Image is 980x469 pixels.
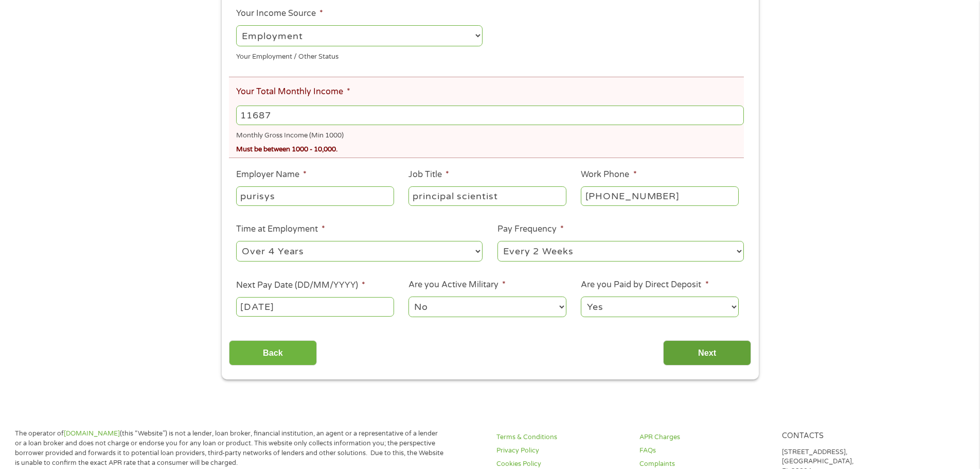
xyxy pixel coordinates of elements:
[236,48,483,62] div: Your Employment / Other Status
[639,446,770,456] a: FAQs
[663,340,751,366] input: Next
[236,141,743,155] div: Must be between 1000 - 10,000.
[639,459,770,469] a: Complaints
[236,186,394,206] input: Walmart
[15,429,444,468] p: The operator of (this “Website”) is not a lender, loan broker, financial institution, an agent or...
[782,431,913,441] h4: Contacts
[497,224,564,235] label: Pay Frequency
[236,86,350,97] label: Your Total Monthly Income
[236,224,325,235] label: Time at Employment
[408,280,506,290] label: Are you Active Military
[581,186,738,206] input: (231) 754-4010
[496,459,627,469] a: Cookies Policy
[581,169,636,180] label: Work Phone
[408,186,566,206] input: Cashier
[408,169,449,180] label: Job Title
[236,106,743,125] input: 1800
[236,127,743,141] div: Monthly Gross Income (Min 1000)
[236,169,307,180] label: Employer Name
[236,297,394,317] input: ---Click Here for Calendar ---
[236,8,323,19] label: Your Income Source
[496,432,627,442] a: Terms & Conditions
[64,429,120,438] a: [DOMAIN_NAME]
[236,280,365,291] label: Next Pay Date (DD/MM/YYYY)
[229,340,317,366] input: Back
[496,446,627,456] a: Privacy Policy
[581,280,708,290] label: Are you Paid by Direct Deposit
[639,432,770,442] a: APR Charges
